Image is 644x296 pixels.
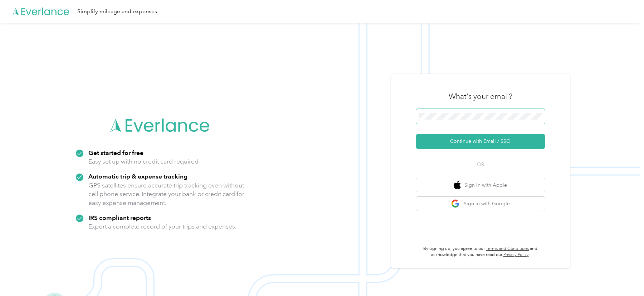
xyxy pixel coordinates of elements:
[88,181,245,207] p: GPS satellites ensure accurate trip tracking even without cell phone service. Integrate your bank...
[503,252,529,257] a: Privacy Policy
[416,197,545,211] button: google logoSign in with Google
[449,91,512,101] h3: What's your email?
[88,222,236,231] p: Export a complete record of your trips and expenses.
[416,178,545,192] button: apple logoSign in with Apple
[88,149,143,156] strong: Get started for free
[77,7,157,16] div: Simplify mileage and expenses
[468,161,493,168] span: OR
[416,246,545,258] p: By signing up, you agree to our and acknowledge that you have read our .
[88,157,199,166] p: Easy set up with no credit card required
[416,134,545,149] button: Continue with Email / SSO
[88,214,151,221] strong: IRS compliant reports
[486,246,529,251] a: Terms and Conditions
[451,199,460,208] img: google logo
[454,181,461,190] img: apple logo
[88,172,187,180] strong: Automatic trip & expense tracking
